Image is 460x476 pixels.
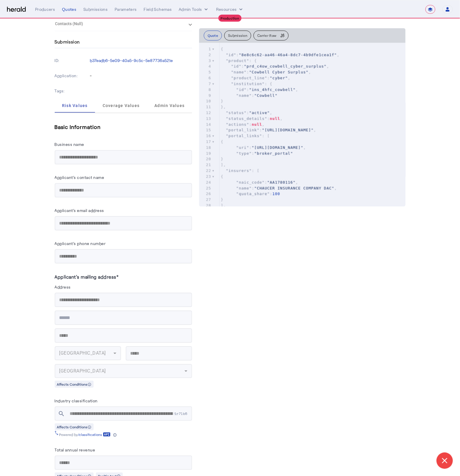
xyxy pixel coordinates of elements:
span: "product" [226,58,249,63]
span: "status" [226,111,247,115]
span: ], [221,163,226,167]
button: Quote [204,30,222,40]
div: 21 [199,162,212,168]
span: 1r7lb5 [174,411,192,416]
span: : , [221,116,283,121]
span: } [221,157,223,161]
span: "actions" [226,122,249,127]
span: : , [221,76,290,80]
a: /classifications [78,432,111,437]
span: : , [221,145,306,150]
span: { [221,47,223,51]
div: Affects Conditions [55,423,94,430]
div: 4 [199,63,212,69]
span: "name" [236,186,252,190]
span: : , [221,186,337,190]
div: 26 [199,191,212,197]
button: Carrier Raw [254,30,288,40]
span: ], [221,203,226,208]
span: : , [221,111,273,115]
label: Industry classification [55,398,98,403]
span: "name" [236,93,252,98]
span: "name" [231,70,247,74]
p: b37eadb6-5e09-40a5-9c5c-5e87736a521e [90,58,192,63]
label: Address [55,284,71,289]
span: Coverage Values [103,104,140,108]
h5: Basic Information [55,123,192,131]
button: Resources dropdown menu [216,6,244,12]
span: : [221,192,280,196]
span: "Cowbell" [254,93,278,98]
div: 6 [199,75,212,81]
span: : [ [221,134,270,138]
div: 10 [199,98,212,104]
div: Powered by [59,432,117,437]
div: Parameters [115,6,137,12]
div: 2 [199,52,212,58]
label: Applicant's email address [55,208,104,213]
span: "ins_4hfc_cowbell" [249,87,296,92]
herald-code-block: quote [199,43,406,206]
span: "product_line" [231,76,267,80]
p: - [90,73,192,79]
span: "CHAUCER INSURANCE COMPANY DAC" [254,186,335,190]
div: 8 [199,87,212,93]
div: Field Schemas [144,6,172,12]
span: : , [221,53,340,57]
span: "quota_share" [236,192,270,196]
div: Production [218,15,242,22]
div: 20 [199,156,212,162]
div: 7 [199,81,212,87]
div: 24 [199,180,212,185]
span: : { [221,82,273,86]
span: : [221,93,278,98]
div: Quotes [62,6,76,12]
span: "insurers" [226,168,252,173]
div: 1 [199,46,212,52]
span: : [221,151,293,156]
div: 13 [199,116,212,122]
span: "[URL][DOMAIN_NAME]" [252,145,304,150]
div: 19 [199,151,212,156]
span: : , [221,180,298,184]
div: 22 [199,168,212,174]
span: }, [221,105,226,109]
span: Risk Values [62,104,88,108]
label: Applicant's mailing address* [55,274,119,280]
span: "institution" [231,82,265,86]
label: Applicant's phone number [55,241,106,246]
span: Carrier Raw [257,34,276,37]
span: "portal_link" [226,128,260,132]
div: 16 [199,133,212,139]
span: : { [221,58,257,63]
span: "cyber" [270,76,288,80]
img: Herald Logo [7,7,26,12]
span: } [221,197,223,202]
span: "active" [249,111,270,115]
span: { [221,174,223,179]
label: Business name [55,142,85,147]
mat-icon: search [55,410,69,417]
div: 27 [199,197,212,203]
div: Producers [35,6,55,12]
span: "id" [226,53,236,57]
span: "uri" [236,145,249,150]
label: Applicant's contact name [55,175,104,180]
span: "type" [236,151,252,156]
span: } [221,99,223,103]
span: : [ [221,168,260,173]
span: : , [221,64,329,68]
div: 23 [199,174,212,180]
div: 11 [199,104,212,110]
div: 15 [199,127,212,133]
span: : , [221,70,311,74]
span: : , [221,128,316,132]
div: 5 [199,69,212,75]
label: Total annual revenue [55,447,95,452]
div: 17 [199,139,212,145]
p: ID: [55,56,89,65]
span: "broker_portal" [254,151,293,156]
div: 3 [199,58,212,64]
span: "portal_links" [226,134,262,138]
span: "naic_code" [236,180,265,184]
